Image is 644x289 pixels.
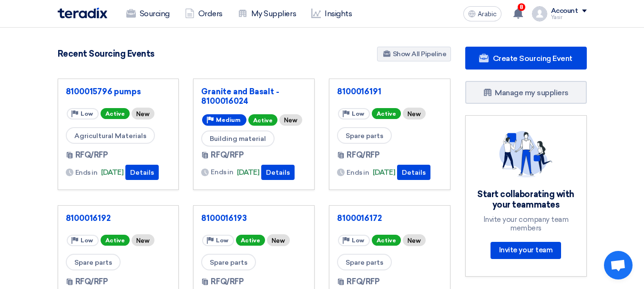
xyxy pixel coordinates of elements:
font: Orders [198,9,223,18]
font: 8100016193 [201,213,246,223]
font: Recent Sourcing Events [58,49,154,59]
img: invite_your_team.svg [499,131,552,178]
font: Details [266,169,290,177]
font: Ends in [211,168,233,176]
font: New [272,237,285,244]
font: RFQ/RFP [75,150,108,159]
font: Ends in [75,169,98,177]
font: Ends in [347,169,369,177]
font: Details [130,169,154,177]
font: Agricultural Materials [74,132,146,140]
font: Granite and Basalt - 8100016024 [201,87,279,106]
button: Details [261,165,295,180]
font: New [284,117,297,124]
font: Active [241,237,260,244]
font: Invite your company team members [483,215,568,232]
font: My Suppliers [251,9,296,18]
a: Insights [304,3,359,24]
a: Show All Pipeline [377,47,451,61]
font: Account [551,7,578,15]
font: Invite your team [499,246,552,254]
font: Sourcing [140,9,170,18]
font: Yasir [551,14,562,20]
a: 8100016193 [201,213,307,223]
font: Low [352,110,364,117]
font: Active [377,110,396,117]
font: Manage my suppliers [495,88,569,97]
font: [DATE] [101,168,123,177]
font: Spare parts [210,259,247,267]
font: Low [216,237,228,244]
font: Low [81,110,93,117]
font: Spare parts [74,259,112,267]
font: [DATE] [237,168,259,177]
font: RFQ/RFP [211,277,244,286]
font: Active [253,117,273,124]
font: 8100015796 pumps [66,87,141,96]
font: Spare parts [346,259,383,267]
font: Active [105,237,125,244]
a: Manage my suppliers [465,81,587,104]
font: Create Sourcing Event [493,54,572,63]
font: 8100016191 [337,87,381,96]
font: New [408,237,421,244]
button: Arabic [463,6,501,21]
font: Medium [216,117,241,123]
font: Details [402,169,426,177]
font: Show All Pipeline [393,50,447,58]
a: Granite and Basalt - 8100016024 [201,87,307,106]
font: RFQ/RFP [347,150,379,159]
font: New [408,110,421,118]
button: Details [125,165,159,180]
img: Teradix logo [58,8,107,19]
a: My Suppliers [230,3,304,24]
font: Start collaborating with your teammates [477,189,574,210]
font: New [136,110,150,118]
font: Active [105,110,125,117]
font: Building material [210,135,266,143]
font: Low [352,237,364,244]
font: RFQ/RFP [347,277,379,286]
a: 8100016191 [337,87,442,96]
a: Sourcing [119,3,177,24]
a: 8100016192 [66,213,171,223]
font: Active [377,237,396,244]
button: Details [397,165,430,180]
a: Invite your team [491,242,561,259]
div: Open chat [604,251,633,279]
a: 8100016172 [337,213,442,223]
font: 8 [520,4,523,10]
font: Low [81,237,93,244]
font: Insights [325,9,352,18]
a: 8100015796 pumps [66,87,171,96]
font: 8100016172 [337,213,381,223]
font: RFQ/RFP [211,150,244,159]
font: 8100016192 [66,213,111,223]
font: New [136,237,150,244]
font: [DATE] [373,168,395,177]
img: profile_test.png [532,6,547,21]
font: Arabic [478,10,497,18]
font: Spare parts [346,132,383,140]
a: Orders [177,3,230,24]
font: RFQ/RFP [75,277,108,286]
